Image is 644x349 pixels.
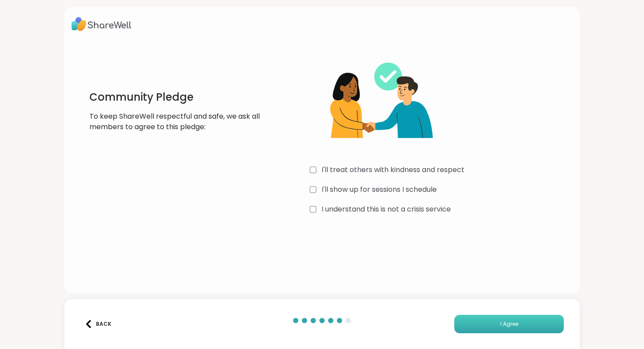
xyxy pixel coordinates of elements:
[85,320,111,328] div: Back
[454,315,564,333] button: I Agree
[322,165,464,175] label: I'll treat others with kindness and respect
[322,204,451,215] label: I understand this is not a crisis service
[89,111,265,132] p: To keep ShareWell respectful and safe, we ask all members to agree to this pledge:
[322,184,437,195] label: I'll show up for sessions I schedule
[89,90,265,104] h1: Community Pledge
[71,14,131,34] img: ShareWell Logo
[500,320,518,328] span: I Agree
[80,315,115,333] button: Back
